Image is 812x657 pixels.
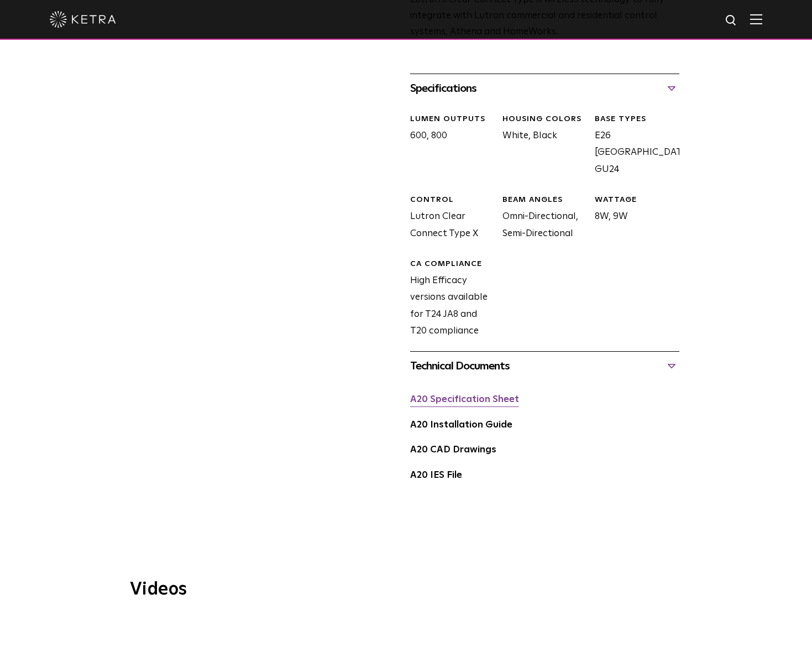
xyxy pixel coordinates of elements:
div: 8W, 9W [586,195,679,242]
h3: Videos [130,581,683,598]
img: Hamburger%20Nav.svg [750,14,762,24]
a: A20 Specification Sheet [410,395,519,404]
a: A20 IES File [410,471,462,480]
div: BASE TYPES [595,114,679,125]
img: search icon [725,14,738,28]
div: White, Black [494,114,586,178]
div: Technical Documents [410,357,679,375]
a: A20 CAD Drawings [410,445,496,455]
a: A20 Installation Guide [410,420,512,430]
div: High Efficacy versions available for T24 JA8 and T20 compliance [402,259,494,340]
div: Specifications [410,80,679,97]
div: E26 [GEOGRAPHIC_DATA], GU24 [586,114,679,178]
img: ketra-logo-2019-white [50,11,116,28]
div: BEAM ANGLES [502,195,586,206]
div: Omni-Directional, Semi-Directional [494,195,586,242]
div: Lutron Clear Connect Type X [402,195,494,242]
div: 600, 800 [402,114,494,178]
div: HOUSING COLORS [502,114,586,125]
div: LUMEN OUTPUTS [410,114,494,125]
div: CA Compliance [410,259,494,270]
div: CONTROL [410,195,494,206]
div: WATTAGE [595,195,679,206]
